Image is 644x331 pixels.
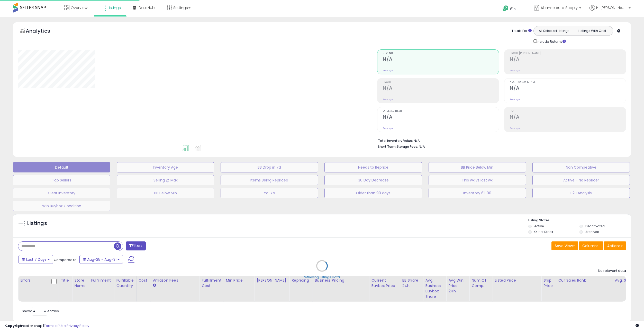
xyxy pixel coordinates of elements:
[383,114,499,121] h2: N/A
[5,324,89,328] div: seller snap | |
[383,56,499,63] h2: N/A
[71,5,87,10] span: Overview
[429,188,526,198] button: Inventory 61-90
[26,27,60,36] h5: Analytics
[429,162,526,172] button: BB Price Below Min
[324,188,422,198] button: Older than 90 days
[378,138,413,143] b: Total Inventory Value:
[221,162,318,172] button: BB Drop in 7d
[510,85,626,92] h2: N/A
[510,127,520,130] small: Prev: N/A
[573,28,611,34] button: Listings With Cost
[13,201,110,211] button: Win Buybox Condition
[383,69,393,72] small: Prev: N/A
[383,85,499,92] h2: N/A
[378,144,418,149] b: Short Term Storage Fees:
[13,175,110,185] button: Top Sellers
[383,98,393,101] small: Prev: N/A
[502,5,509,12] i: Get Help
[383,127,393,130] small: Prev: N/A
[509,7,516,11] span: Help
[117,175,214,185] button: Selling @ Max
[221,188,318,198] button: Yo-Yo
[139,5,155,10] span: DataHub
[221,175,318,185] button: Items Being Repriced
[303,275,341,280] div: Retrieving listings data..
[530,38,572,44] div: Include Returns
[13,188,110,198] button: Clear Inventory
[117,162,214,172] button: Inventory Age
[510,110,626,112] span: ROI
[510,114,626,121] h2: N/A
[510,69,520,72] small: Prev: N/A
[324,162,422,172] button: Needs to Reprice
[383,110,499,112] span: Ordered Items
[429,175,526,185] button: This wk vs last wk
[510,52,626,55] span: Profit [PERSON_NAME]
[589,5,631,17] a: Hi [PERSON_NAME]
[383,52,499,55] span: Revenue
[5,323,24,328] strong: Copyright
[532,162,630,172] button: Non Competitive
[324,175,422,185] button: 30 Day Decrease
[117,188,214,198] button: BB Below Min
[107,5,121,10] span: Listings
[510,81,626,84] span: Avg. Buybox Share
[383,81,499,84] span: Profit
[510,98,520,101] small: Prev: N/A
[498,1,526,17] a: Help
[535,28,573,34] button: All Selected Listings
[378,137,622,143] li: N/A
[541,5,578,10] span: Alliance Auto Supply
[532,175,630,185] button: Active - No Repricer
[13,162,110,172] button: Default
[532,188,630,198] button: B2B Analysis
[596,5,627,10] span: Hi [PERSON_NAME]
[510,56,626,63] h2: N/A
[512,29,532,33] div: Totals For
[419,144,425,149] span: N/A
